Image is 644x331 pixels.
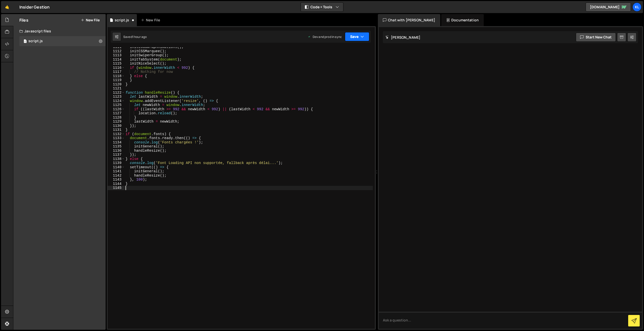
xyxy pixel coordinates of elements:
div: 1124 [108,99,125,103]
div: Documentation [441,14,484,26]
div: Insider Gestion [19,4,50,10]
div: Dev and prod in sync [308,35,342,39]
button: Start new chat [576,33,616,42]
div: 1115 [108,62,125,66]
a: 🤙 [1,1,13,13]
div: 1134 [108,140,125,145]
div: 1117 [108,70,125,74]
div: 1 hour ago [132,35,147,39]
div: 1140 [108,165,125,170]
div: New File [141,18,162,23]
div: 1144 [108,182,125,186]
div: 1116 [108,66,125,70]
div: 1121 [108,86,125,91]
div: 1136 [108,149,125,153]
div: 1114 [108,58,125,62]
span: 1 [24,40,27,44]
div: script.js [115,18,129,23]
div: 1130 [108,124,125,128]
a: [DOMAIN_NAME] [586,3,631,12]
div: script.js [28,39,43,43]
a: Kl [632,3,641,12]
div: 1138 [108,157,125,161]
div: 1137 [108,153,125,157]
div: Javascript files [13,26,106,36]
div: Chat with [PERSON_NAME] [378,14,440,26]
div: 1128 [108,116,125,120]
div: 1119 [108,78,125,82]
div: 1111 [108,45,125,49]
h2: [PERSON_NAME] [385,35,420,40]
div: 1112 [108,49,125,53]
div: 1127 [108,111,125,116]
div: 1142 [108,174,125,178]
div: 1131 [108,128,125,132]
div: 1139 [108,161,125,165]
div: 1123 [108,95,125,99]
div: Saved [123,35,147,39]
div: 1145 [108,186,125,190]
button: New File [81,18,100,22]
div: 1132 [108,132,125,136]
button: Save [345,32,369,41]
div: 1122 [108,91,125,95]
button: Code + Tools [301,3,343,12]
div: 1126 [108,107,125,112]
div: 1125 [108,103,125,107]
div: 1135 [108,144,125,149]
div: 1118 [108,74,125,78]
div: 1113 [108,53,125,58]
div: 16456/44570.js [19,36,106,46]
div: 1129 [108,120,125,124]
h2: Files [19,17,28,23]
div: 1141 [108,169,125,174]
div: 1120 [108,82,125,87]
div: 1133 [108,136,125,140]
div: 1143 [108,178,125,182]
